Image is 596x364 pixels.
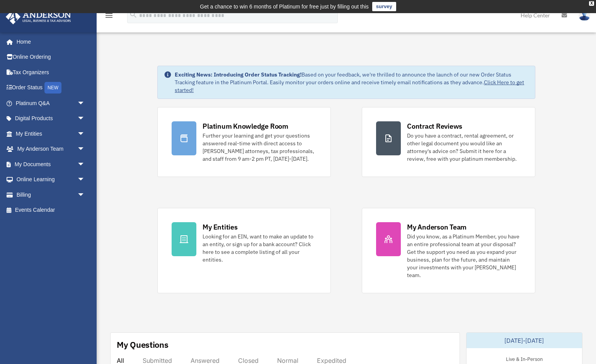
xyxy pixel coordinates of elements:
[407,132,521,163] div: Do you have a contract, rental agreement, or other legal document you would like an attorney's ad...
[77,156,93,172] span: arrow_drop_down
[203,233,317,264] div: Looking for an EIN, want to make an update to an entity, or sign up for a bank account? Click her...
[5,49,97,65] a: Online Ordering
[5,95,97,111] a: Platinum Q&Aarrow_drop_down
[77,187,93,203] span: arrow_drop_down
[362,107,535,177] a: Contract Reviews Do you have a contract, rental agreement, or other legal document you would like...
[203,121,288,131] div: Platinum Knowledge Room
[467,333,582,348] div: [DATE]-[DATE]
[77,172,93,188] span: arrow_drop_down
[5,202,97,218] a: Events Calendar
[5,172,97,187] a: Online Learningarrow_drop_down
[5,34,93,49] a: Home
[5,126,97,141] a: My Entitiesarrow_drop_down
[372,2,396,11] a: survey
[500,354,549,362] div: Live & In-Person
[203,222,237,232] div: My Entities
[5,111,97,126] a: Digital Productsarrow_drop_down
[203,132,317,163] div: Further your learning and get your questions answered real-time with direct access to [PERSON_NAM...
[5,156,97,172] a: My Documentsarrow_drop_down
[77,141,93,157] span: arrow_drop_down
[579,10,590,21] img: User Pic
[104,11,114,20] i: menu
[129,10,138,19] i: search
[175,79,524,94] a: Click Here to get started!
[407,233,521,279] div: Did you know, as a Platinum Member, you have an entire professional team at your disposal? Get th...
[362,208,535,293] a: My Anderson Team Did you know, as a Platinum Member, you have an entire professional team at your...
[407,222,467,232] div: My Anderson Team
[175,71,301,78] strong: Exciting News: Introducing Order Status Tracking!
[157,107,331,177] a: Platinum Knowledge Room Further your learning and get your questions answered real-time with dire...
[5,80,97,96] a: Order StatusNEW
[44,82,61,94] div: NEW
[77,95,93,111] span: arrow_drop_down
[77,111,93,127] span: arrow_drop_down
[5,187,97,202] a: Billingarrow_drop_down
[5,141,97,157] a: My Anderson Teamarrow_drop_down
[104,14,114,20] a: menu
[77,126,93,142] span: arrow_drop_down
[5,65,97,80] a: Tax Organizers
[157,208,331,293] a: My Entities Looking for an EIN, want to make an update to an entity, or sign up for a bank accoun...
[407,121,462,131] div: Contract Reviews
[3,9,73,24] img: Anderson Advisors Platinum Portal
[200,2,369,11] div: Get a chance to win 6 months of Platinum for free just by filling out this
[589,1,594,6] div: close
[117,339,169,350] div: My Questions
[175,71,529,94] div: Based on your feedback, we're thrilled to announce the launch of our new Order Status Tracking fe...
